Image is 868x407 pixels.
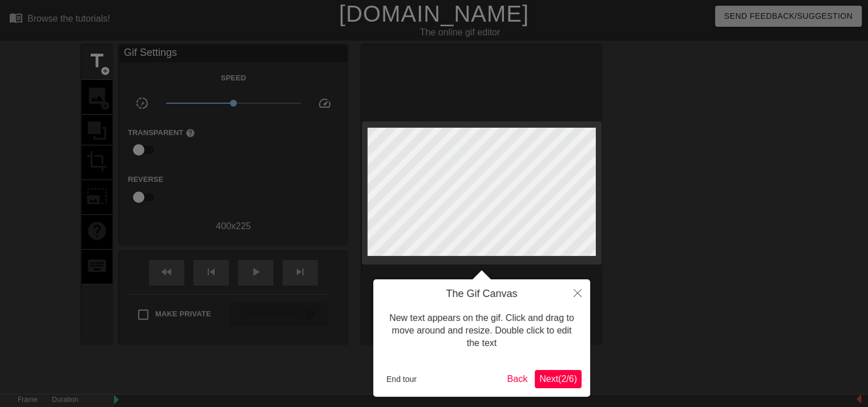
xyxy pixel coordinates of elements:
button: End tour [382,371,421,388]
button: Close [565,279,590,306]
span: Next ( 2 / 6 ) [539,374,577,384]
div: New text appears on the gif. Click and drag to move around and resize. Double click to edit the text [382,300,582,361]
button: Next [535,370,582,388]
h4: The Gif Canvas [382,288,582,300]
button: Back [503,370,532,388]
